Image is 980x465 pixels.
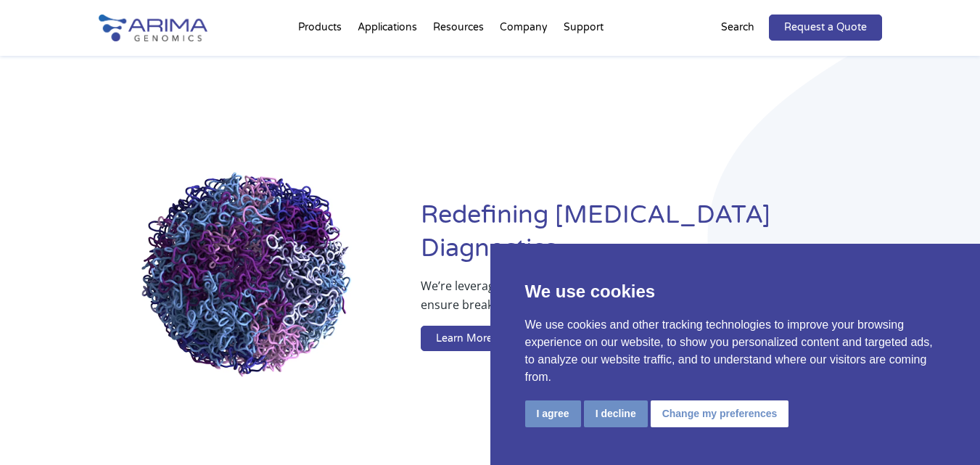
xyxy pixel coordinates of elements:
[525,400,581,427] button: I agree
[421,276,823,326] p: We’re leveraging whole-genome sequence and structure information to ensure breakthrough therapies...
[525,279,946,305] p: We use cookies
[721,18,754,37] p: Search
[421,326,508,352] a: Learn More
[99,15,207,41] img: Arima-Genomics-logo
[769,15,882,41] a: Request a Quote
[584,400,648,427] button: I decline
[421,199,881,276] h1: Redefining [MEDICAL_DATA] Diagnostics
[651,400,789,427] button: Change my preferences
[525,316,946,386] p: We use cookies and other tracking technologies to improve your browsing experience on our website...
